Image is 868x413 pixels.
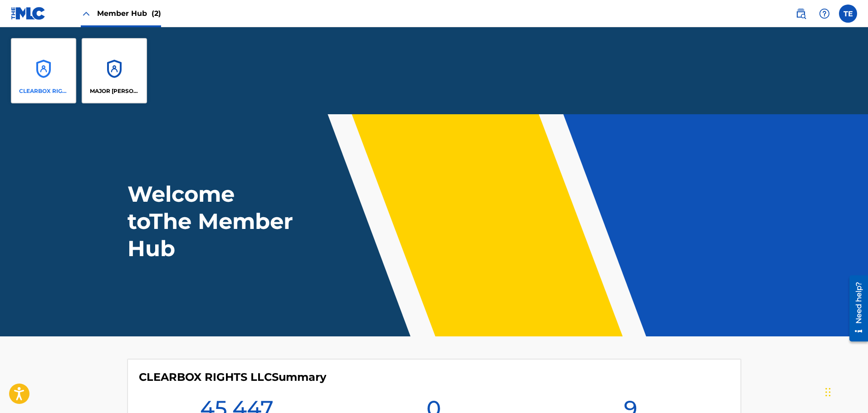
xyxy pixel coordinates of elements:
[843,272,868,345] iframe: Resource Center
[90,87,139,95] p: MAJOR BOB MUSIC, INC.
[139,370,326,384] h4: CLEARBOX RIGHTS LLC
[825,379,831,406] div: Drag
[839,5,857,23] div: User Menu
[11,7,46,20] img: MLC Logo
[819,8,830,19] img: help
[823,369,868,413] iframe: Chat Widget
[19,87,69,95] p: CLEARBOX RIGHTS LLC
[795,8,806,19] img: search
[81,8,92,19] img: Close
[792,5,810,23] a: Public Search
[815,5,834,23] div: Help
[11,38,76,103] a: AccountsCLEARBOX RIGHTS LLC
[152,9,161,18] span: (2)
[97,8,161,19] span: Member Hub
[128,180,297,262] h1: Welcome to The Member Hub
[82,38,147,103] a: AccountsMAJOR [PERSON_NAME] MUSIC, INC.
